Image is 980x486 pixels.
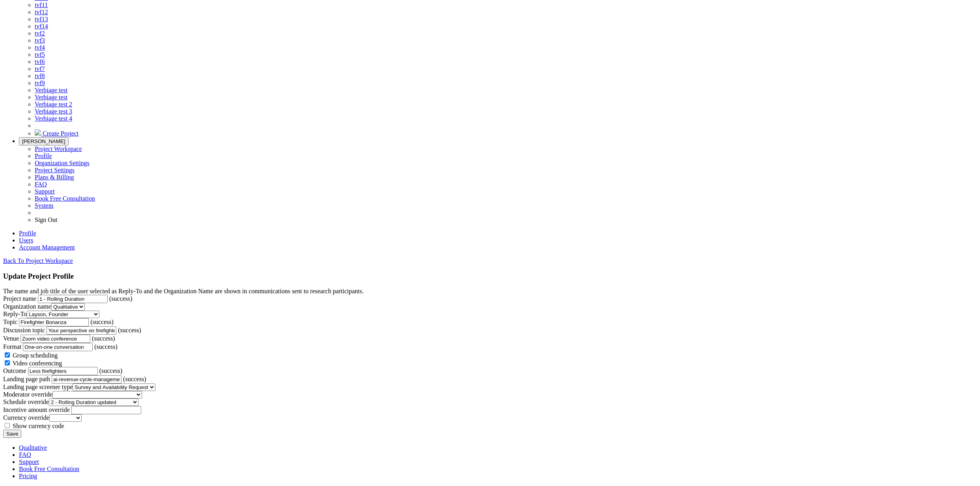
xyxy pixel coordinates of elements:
[3,318,17,325] label: Topic
[35,153,52,159] a: Profile
[35,87,67,93] a: Verbiage test
[35,65,45,72] a: tvf7
[35,145,82,152] a: Project Workspace
[35,80,45,86] a: tvf9
[35,37,45,44] a: tvf3
[35,58,45,65] a: tvf6
[3,327,45,333] label: Discussion topic
[35,44,45,51] a: tvf4
[35,129,41,136] img: plus.svg
[92,335,115,342] span: (success)
[35,160,90,166] a: Organization Settings
[35,202,53,209] a: System
[3,311,27,317] label: Reply-To
[3,335,19,342] label: Venue
[3,295,36,302] label: Project name
[5,352,10,358] input: Group scheduling
[35,2,48,8] a: tvf11
[3,414,49,421] label: Currency override
[22,138,65,144] span: [PERSON_NAME]
[3,384,73,390] label: Landing page screener type
[13,352,58,359] span: Group scheduling
[19,451,31,458] a: FAQ
[109,295,133,302] span: (success)
[35,167,75,173] a: Project Settings
[35,23,48,30] a: tvf14
[19,237,33,244] a: Users
[13,423,64,429] span: Show currency code
[35,30,45,37] a: tvf2
[3,257,73,264] a: Back To Project Workspace
[19,244,75,251] a: Account Management
[35,9,48,15] a: tvf12
[35,181,47,188] a: FAQ
[5,423,10,428] input: Show currency code
[35,174,74,181] a: Plans & Billing
[3,288,977,295] div: The name and job title of the user selected as Reply-To and the Organization Name are shown in co...
[35,216,57,223] a: Sign Out
[3,367,26,374] label: Outcome
[99,367,123,374] span: (success)
[19,137,69,145] button: [PERSON_NAME]
[35,195,95,202] a: Book Free Consultation
[118,327,141,333] span: (success)
[35,188,55,195] a: Support
[35,51,45,58] a: tvf5
[19,230,36,236] a: Profile
[19,444,47,451] a: Qualitative
[19,473,37,479] a: Pricing
[35,130,78,137] a: Create Project
[19,458,39,465] a: Support
[3,406,70,413] label: Incentive amount override
[94,343,118,350] span: (success)
[35,101,72,108] a: Verbiage test 2
[3,398,49,405] label: Schedule override
[3,430,21,438] input: Save
[90,318,114,325] span: (success)
[3,343,21,350] label: Format
[19,466,79,472] a: Book Free Consultation
[13,360,62,367] span: Video conferencing
[123,376,146,382] span: (success)
[35,115,72,122] a: Verbiage test 4
[35,73,45,79] a: tvf8
[3,303,51,310] label: Organization name
[43,130,78,137] span: Create Project
[3,272,977,281] h3: Update Project Profile
[3,391,52,398] label: Moderator override
[941,448,980,486] iframe: Chat Widget
[5,360,10,365] input: Video conferencing
[35,108,72,115] a: Verbiage test 3
[35,16,48,22] a: tvf13
[3,376,50,382] label: Landing page path
[35,94,67,101] a: Verbiage test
